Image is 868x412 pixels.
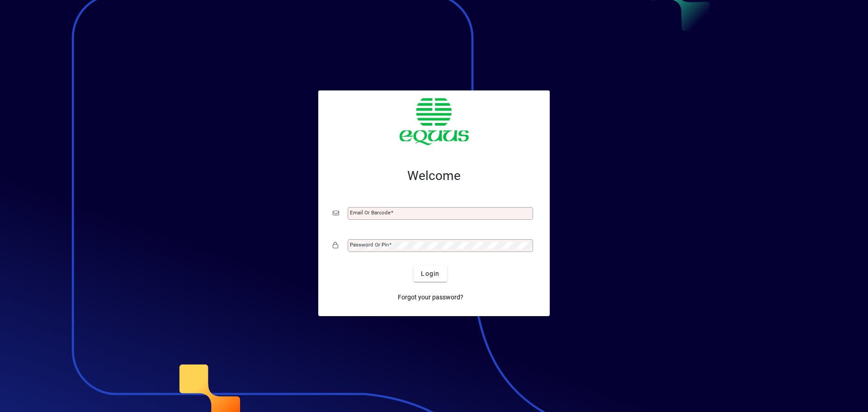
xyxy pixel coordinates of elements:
mat-label: Password or Pin [350,242,389,248]
h2: Welcome [333,168,535,184]
mat-label: Email or Barcode [350,209,391,216]
span: Login [421,269,439,279]
a: Forgot your password? [394,289,467,305]
span: Forgot your password? [398,293,463,302]
button: Login [414,265,447,282]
